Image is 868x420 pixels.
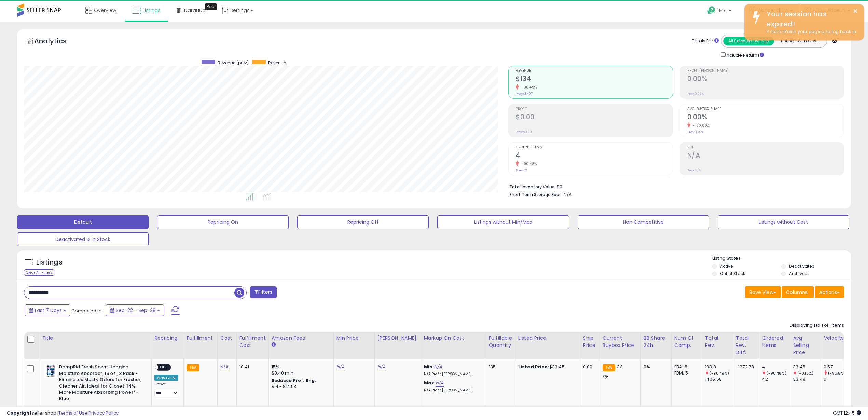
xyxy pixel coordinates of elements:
span: Ordered Items [516,146,672,149]
small: (-0.12%) [797,370,813,376]
small: -90.49% [519,85,537,90]
button: Non Competitive [578,215,709,229]
div: Fulfillable Quantity [489,335,512,349]
div: Amazon AI [154,375,178,381]
div: -1272.78 [736,364,754,370]
label: Out of Stock [720,271,745,276]
div: Repricing [154,335,181,342]
div: Avg Selling Price [793,335,818,356]
h2: $134 [516,75,672,84]
button: × [853,7,858,15]
div: Listed Price [518,335,577,342]
button: Repricing On [157,215,289,229]
div: 0% [644,364,666,370]
div: Current Buybox Price [603,335,638,349]
i: Get Help [707,6,716,15]
span: Columns [786,289,808,296]
small: -100.00% [690,123,710,128]
a: N/A [336,364,345,370]
div: 0.57 [824,364,851,370]
h2: 0.00% [687,75,844,84]
span: 2025-10-9 12:45 GMT [833,410,861,416]
small: Prev: 42 [516,168,527,172]
button: Filters [250,286,277,298]
div: Markup on Cost [424,335,483,342]
div: Preset: [154,382,178,397]
h2: 4 [516,151,672,161]
div: Clear All Filters [24,269,54,276]
span: Revenue (prev) [218,60,249,66]
a: N/A [436,380,444,387]
span: Revenue [268,60,286,66]
div: 15% [272,364,328,370]
div: $0.40 min [272,370,328,376]
small: FBA [187,364,199,371]
small: -90.48% [519,161,537,166]
b: Min: [424,364,434,370]
button: Listings without Cost [718,215,849,229]
h5: Listings [36,258,63,267]
div: 0.00 [583,364,594,370]
span: Last 7 Days [35,307,62,314]
button: All Selected Listings [723,37,774,45]
b: Reduced Prof. Rng. [272,378,316,383]
h2: N/A [687,151,844,161]
p: Listing States: [712,255,851,262]
span: OFF [158,365,169,370]
span: Listings [143,7,161,14]
b: Max: [424,380,436,386]
button: Listings without Min/Max [437,215,569,229]
small: Prev: N/A [687,168,701,172]
div: Fulfillment [187,335,214,342]
div: Tooltip anchor [205,3,217,10]
span: DataHub [184,7,206,14]
div: Ordered Items [762,335,787,349]
div: Cost [220,335,234,342]
small: Prev: 0.00% [687,92,704,96]
button: Save View [745,286,781,298]
th: The percentage added to the cost of goods (COGS) that forms the calculator for Min & Max prices. [421,332,486,359]
div: FBA: 5 [674,364,697,370]
div: Your session has expired! [761,9,859,29]
small: (-90.5%) [828,370,845,376]
div: Include Returns [716,51,772,59]
b: Short Term Storage Fees: [509,192,563,198]
button: Last 7 Days [25,304,70,316]
div: 4 [762,364,790,370]
div: 133.8 [705,364,733,370]
button: Repricing Off [297,215,429,229]
div: 42 [762,376,790,382]
h5: Analytics [34,36,80,48]
div: Total Rev. [705,335,730,349]
div: 33.49 [793,376,821,382]
button: Sep-22 - Sep-28 [106,304,164,316]
a: Help [702,1,738,22]
b: Total Inventory Value: [509,184,556,190]
div: Min Price [336,335,372,342]
span: Compared to: [71,308,103,314]
span: ROI [687,146,844,149]
div: Num of Comp. [674,335,699,349]
div: [PERSON_NAME] [377,335,418,342]
div: Totals For [692,38,719,44]
div: Please refresh your page and log back in [761,29,859,35]
b: DampRid Fresh Scent Hanging Moisture Absorber, 16 oz., 3 Pack - Eliminates Musty Odors for Freshe... [59,364,142,404]
button: Listings With Cost [774,37,825,45]
div: 10.41 [239,364,263,370]
div: BB Share 24h. [644,335,669,349]
span: N/A [564,191,572,198]
a: N/A [220,364,229,370]
li: $0 [509,182,839,190]
h2: $0.00 [516,113,672,122]
a: Terms of Use [58,410,87,416]
small: Prev: $0.00 [516,130,532,134]
label: Deactivated [789,263,815,269]
span: Profit [PERSON_NAME] [687,69,844,73]
div: Title [42,335,149,342]
button: Default [17,215,149,229]
div: 33.45 [793,364,821,370]
div: Velocity [824,335,849,342]
small: Prev: $1,407 [516,92,533,96]
p: N/A Profit [PERSON_NAME] [424,372,481,377]
div: 135 [489,364,510,370]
